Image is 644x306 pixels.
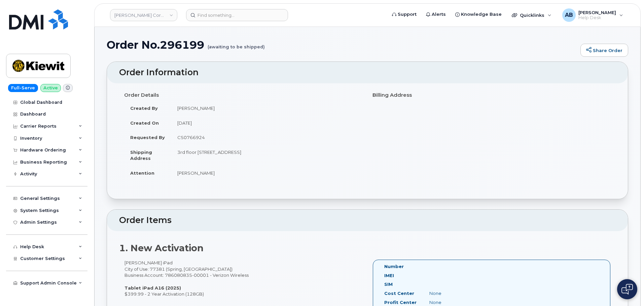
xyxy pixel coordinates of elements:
[171,130,362,145] td: CS0766924
[119,260,367,297] div: [PERSON_NAME] iPad City of Use: 77381 (Spring, [GEOGRAPHIC_DATA]) Business Account: 786080835-000...
[424,290,488,297] div: None
[130,105,158,111] strong: Created By
[384,290,414,297] label: Cost Center
[621,284,633,295] img: Open chat
[107,39,577,51] h1: Order No.296199
[130,170,154,176] strong: Attention
[130,120,159,126] strong: Created On
[171,101,362,116] td: [PERSON_NAME]
[384,281,393,288] label: SIM
[119,216,616,225] h2: Order Items
[384,272,394,279] label: IMEI
[580,44,628,57] a: Share Order
[384,299,417,306] label: Profit Center
[124,285,181,291] strong: Tablet iPad A16 (2025)
[171,166,362,180] td: [PERSON_NAME]
[124,92,362,98] h4: Order Details
[208,39,265,49] small: (awaiting to be shipped)
[372,92,611,98] h4: Billing Address
[424,299,488,306] div: None
[130,149,152,161] strong: Shipping Address
[171,145,362,166] td: 3rd floor [STREET_ADDRESS]
[119,243,204,254] strong: 1. New Activation
[384,263,404,270] label: Number
[171,116,362,130] td: [DATE]
[119,68,616,77] h2: Order Information
[130,135,165,140] strong: Requested By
